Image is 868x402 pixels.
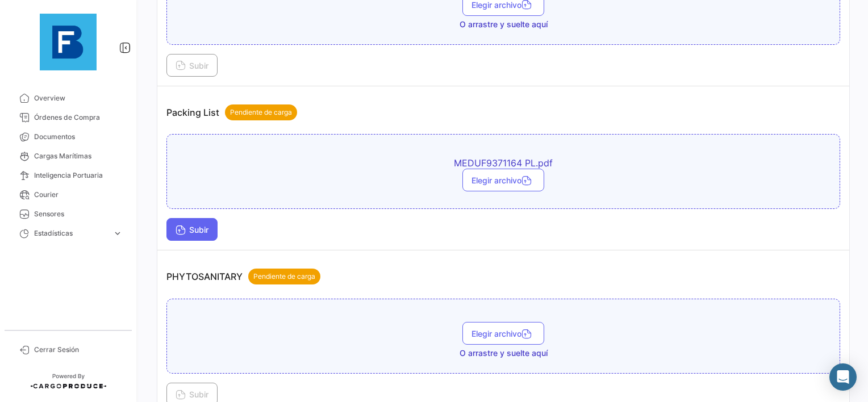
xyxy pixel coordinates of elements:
[9,127,127,146] a: Documentos
[230,107,292,118] span: Pendiente de carga
[34,170,123,181] span: Inteligencia Portuaria
[9,89,127,108] a: Overview
[304,157,702,169] span: MEDUF9371164 PL.pdf
[9,108,127,127] a: Órdenes de Compra
[34,190,123,200] span: Courier
[34,93,123,103] span: Overview
[34,228,108,238] span: Estadísticas
[166,54,218,77] button: Subir
[471,329,535,338] span: Elegir archivo
[166,218,218,241] button: Subir
[9,204,127,224] a: Sensores
[166,269,320,284] p: PHYTOSANITARY
[253,271,315,282] span: Pendiente de carga
[166,104,297,120] p: Packing List
[176,390,208,399] span: Subir
[34,209,123,219] span: Sensores
[462,169,544,191] button: Elegir archivo
[9,166,127,185] a: Inteligencia Portuaria
[34,151,123,161] span: Cargas Marítimas
[9,146,127,166] a: Cargas Marítimas
[176,61,208,70] span: Subir
[112,228,123,238] span: expand_more
[471,175,535,185] span: Elegir archivo
[34,345,123,355] span: Cerrar Sesión
[9,185,127,204] a: Courier
[40,14,97,70] img: 12429640-9da8-4fa2-92c4-ea5716e443d2.jpg
[460,347,548,359] span: O arrastre y suelte aquí
[460,19,548,30] span: O arrastre y suelte aquí
[34,132,123,142] span: Documentos
[829,363,857,391] div: Abrir Intercom Messenger
[462,322,544,345] button: Elegir archivo
[34,112,123,123] span: Órdenes de Compra
[176,225,208,235] span: Subir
